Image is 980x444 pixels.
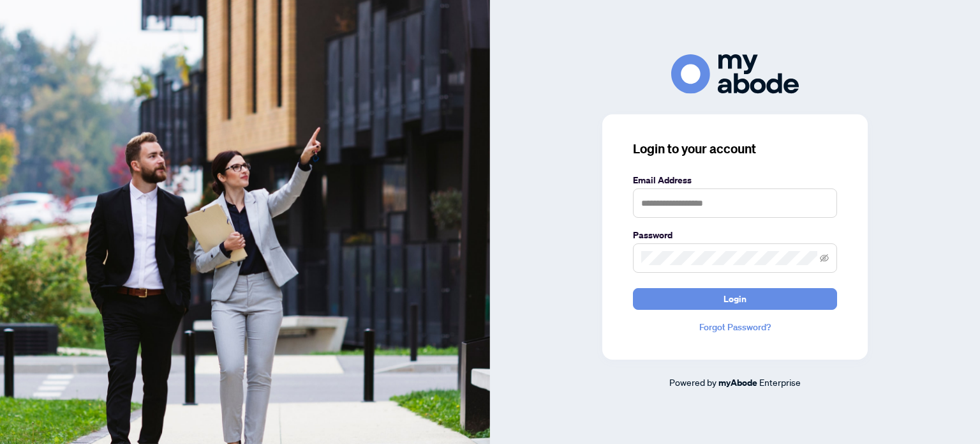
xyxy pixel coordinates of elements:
[718,376,757,390] a: myAbode
[633,173,837,187] label: Email Address
[759,376,801,388] span: Enterprise
[633,228,837,242] label: Password
[633,320,837,334] a: Forgot Password?
[669,376,716,388] span: Powered by
[633,140,837,158] h3: Login to your account
[820,254,829,263] span: eye-invisible
[724,289,746,309] span: Login
[633,288,837,310] button: Login
[671,54,799,93] img: ma-logo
